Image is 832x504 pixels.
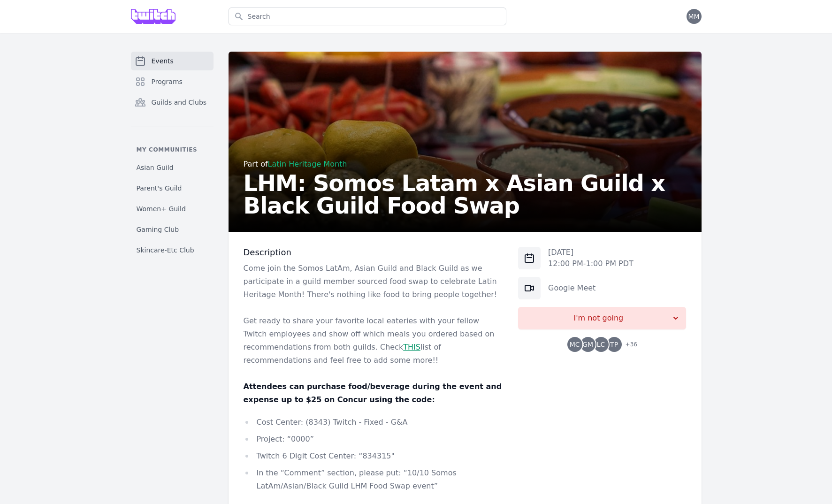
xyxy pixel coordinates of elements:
[131,159,214,176] a: Asian Guild
[137,183,182,193] span: Parent's Guild
[244,247,504,258] h3: Description
[131,146,214,153] p: My communities
[137,163,174,172] span: Asian Guild
[597,341,605,348] span: LC
[131,200,214,217] a: Women+ Guild
[131,52,214,70] a: Events
[518,307,686,329] button: I'm not going
[548,258,634,269] p: 12:00 PM - 1:00 PM PDT
[152,56,174,66] span: Events
[244,450,504,463] li: Twitch 6 Digit Cost Center: “834315"
[137,245,194,255] span: Skincare-Etc Club
[131,221,214,238] a: Gaming Club
[610,341,618,348] span: TP
[244,382,502,404] strong: Attendees can purchase food/beverage during the event and expense up to $25 on Concur using the c...
[620,339,637,352] span: + 36
[268,160,347,168] a: Latin Heritage Month
[152,77,183,86] span: Programs
[403,343,420,351] a: THIS
[244,314,504,367] p: Get ready to share your favorite local eateries with your fellow Twitch employees and show off wh...
[687,9,702,24] button: MM
[244,159,687,170] div: Part of
[131,52,214,259] nav: Sidebar
[582,341,593,348] span: GM
[244,466,504,493] li: In the “Comment” section, please put: “10/10 Somos LatAm/Asian/Black Guild LHM Food Swap event”
[244,433,504,446] li: Project: “0000”
[244,416,504,429] li: Cost Center: (8343) Twitch - Fixed - G&A
[137,225,179,234] span: Gaming Club
[526,313,671,324] span: I'm not going
[688,13,699,20] span: MM
[131,9,176,24] img: Grove
[244,262,504,301] p: Come join the Somos LatAm, Asian Guild and Black Guild as we participate in a guild member source...
[229,8,506,25] input: Search
[137,204,186,214] span: Women+ Guild
[548,283,595,292] a: Google Meet
[131,72,214,91] a: Programs
[131,180,214,197] a: Parent's Guild
[244,172,687,217] h2: LHM: Somos Latam x Asian Guild x Black Guild Food Swap
[131,93,214,112] a: Guilds and Clubs
[152,98,207,107] span: Guilds and Clubs
[548,247,634,258] p: [DATE]
[570,341,580,348] span: MC
[131,242,214,259] a: Skincare-Etc Club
